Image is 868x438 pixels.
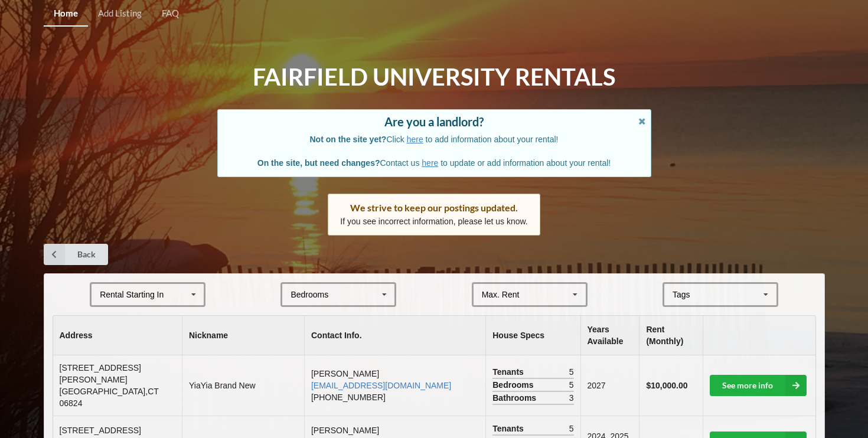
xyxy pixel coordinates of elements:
div: Bedrooms [291,290,328,299]
span: 5 [569,366,574,378]
td: [PERSON_NAME] [PHONE_NUMBER] [304,355,485,416]
span: [STREET_ADDRESS] [60,426,141,435]
th: Contact Info. [304,316,485,355]
b: Not on the site yet? [310,135,387,144]
div: Tags [670,288,707,302]
div: Max. Rent [482,290,520,299]
td: YiaYia Brand New [182,355,304,416]
a: Home [44,1,88,27]
span: Contact us to update or add information about your rental! [257,158,611,168]
span: [STREET_ADDRESS][PERSON_NAME] [60,363,141,384]
th: House Specs [485,316,580,355]
td: 2027 [580,355,639,416]
span: Click to add information about your rental! [310,135,559,144]
div: Are you a landlord? [230,116,639,128]
a: here [407,135,423,144]
span: 5 [569,379,574,391]
span: [GEOGRAPHIC_DATA] , CT 06824 [60,387,159,408]
b: $10,000.00 [646,381,687,390]
a: Add Listing [88,1,152,27]
th: Rent (Monthly) [639,316,703,355]
span: Tenants [492,366,527,378]
a: here [422,158,438,168]
a: See more info [710,375,807,396]
b: On the site, but need changes? [257,158,380,168]
h1: Fairfield University Rentals [253,62,615,92]
span: Bedrooms [492,379,536,391]
a: [EMAIL_ADDRESS][DOMAIN_NAME] [311,381,451,390]
div: Rental Starting In [100,290,164,299]
span: Bathrooms [492,392,539,404]
div: We strive to keep our postings updated. [340,202,528,214]
span: 3 [569,392,574,404]
a: Back [44,244,108,265]
a: FAQ [152,1,189,27]
th: Nickname [182,316,304,355]
span: 5 [569,423,574,434]
span: Tenants [492,423,527,434]
th: Address [53,316,182,355]
p: If you see incorrect information, please let us know. [340,215,528,227]
th: Years Available [580,316,639,355]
